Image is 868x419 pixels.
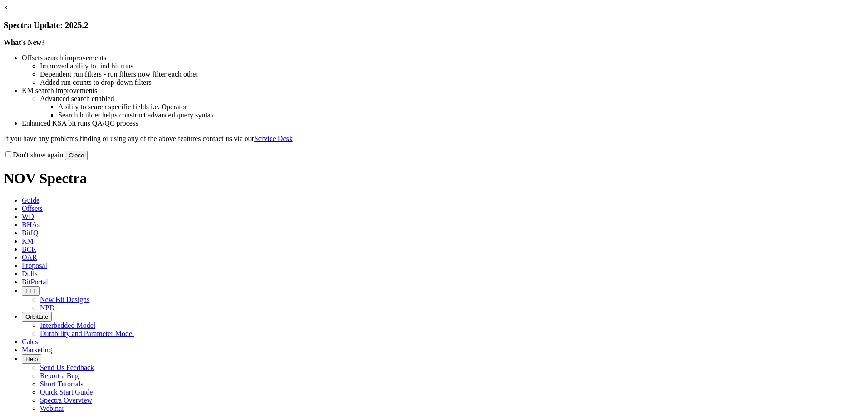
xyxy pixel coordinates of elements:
h3: Spectra Update: 2025.2 [4,20,864,30]
a: Report a Bug [40,372,79,380]
a: Durability and Parameter Model [40,330,134,337]
span: KM [22,237,34,245]
li: Enhanced KSA bit runs QA/QC process [22,119,864,127]
span: Offsets [22,205,43,212]
a: Service Desk [254,135,293,142]
strong: What's New? [4,39,45,46]
li: Dependent run filters - run filters now filter each other [40,70,864,78]
label: Don't show again [4,151,63,159]
li: Added run counts to drop-down filters [40,78,864,87]
h1: NOV Spectra [4,170,864,187]
li: Search builder helps construct advanced query syntax [58,111,864,119]
span: BitPortal [22,278,48,286]
button: Close [65,151,88,160]
a: × [4,4,8,11]
span: Marketing [22,346,52,354]
span: OrbitLite [25,313,48,320]
span: BHAs [22,221,40,229]
a: NPD [40,304,54,312]
span: Calcs [22,338,38,346]
span: Dulls [22,270,38,278]
a: Webinar [40,404,64,412]
a: Quick Start Guide [40,388,93,396]
span: Help [25,356,38,362]
span: WD [22,213,34,220]
a: New Bit Designs [40,296,89,303]
a: Spectra Overview [40,396,92,404]
li: Offsets search improvements [22,54,864,62]
li: KM search improvements [22,87,864,95]
span: BitIQ [22,229,38,237]
span: Proposal [22,262,47,269]
span: OAR [22,253,37,261]
a: Interbedded Model [40,322,95,329]
li: Advanced search enabled [40,95,864,103]
span: Guide [22,196,39,204]
a: Send Us Feedback [40,364,94,371]
li: Improved ability to find bit runs [40,62,864,70]
a: Short Tutorials [40,380,84,388]
li: Ability to search specific fields i.e. Operator [58,103,864,111]
p: If you have any problems finding or using any of the above features contact us via our [4,135,864,143]
input: Don't show again [5,151,11,157]
span: FTT [25,287,36,294]
span: BCR [22,245,36,253]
